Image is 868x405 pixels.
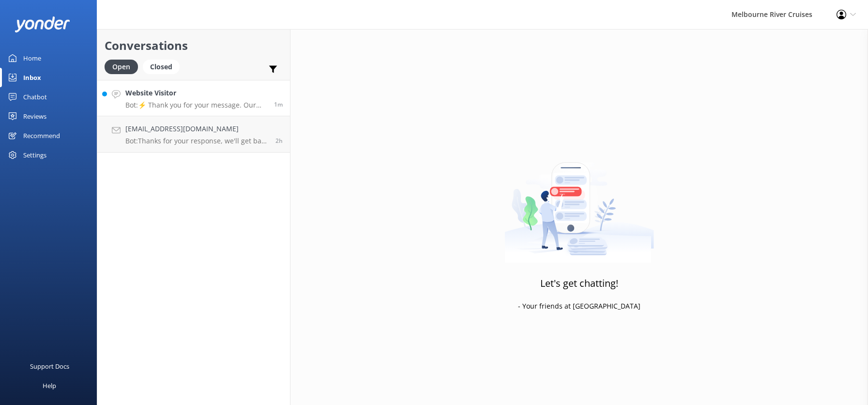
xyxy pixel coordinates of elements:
span: Sep 25 2025 03:55pm (UTC +10:00) Australia/Sydney [274,100,283,109]
div: Reviews [23,107,46,126]
a: [EMAIL_ADDRESS][DOMAIN_NAME]Bot:Thanks for your response, we'll get back to you as soon as we can... [97,116,290,153]
div: Inbox [23,68,41,87]
div: Support Docs [30,357,69,376]
div: Recommend [23,126,60,145]
a: Website VisitorBot:⚡ Thank you for your message. Our office hours are Mon - Fri 9.30am - 5pm. We'... [97,80,290,116]
div: Closed [143,60,180,74]
a: Closed [143,61,184,72]
p: - Your friends at [GEOGRAPHIC_DATA] [518,301,640,312]
img: artwork of a man stealing a conversation from at giant smartphone [504,142,654,263]
h3: Let's get chatting! [540,276,618,291]
p: Bot: ⚡ Thank you for your message. Our office hours are Mon - Fri 9.30am - 5pm. We'll get back to... [125,101,267,109]
h4: Website Visitor [125,88,267,98]
h2: Conversations [105,36,283,55]
img: yonder-white-logo.png [15,16,70,32]
div: Open [105,60,138,74]
div: Settings [23,145,46,165]
div: Help [43,376,56,395]
div: Home [23,48,41,68]
span: Sep 25 2025 01:37pm (UTC +10:00) Australia/Sydney [275,137,283,145]
p: Bot: Thanks for your response, we'll get back to you as soon as we can during opening hours. [125,137,268,145]
a: Open [105,61,143,72]
div: Chatbot [23,87,47,107]
h4: [EMAIL_ADDRESS][DOMAIN_NAME] [125,124,268,134]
